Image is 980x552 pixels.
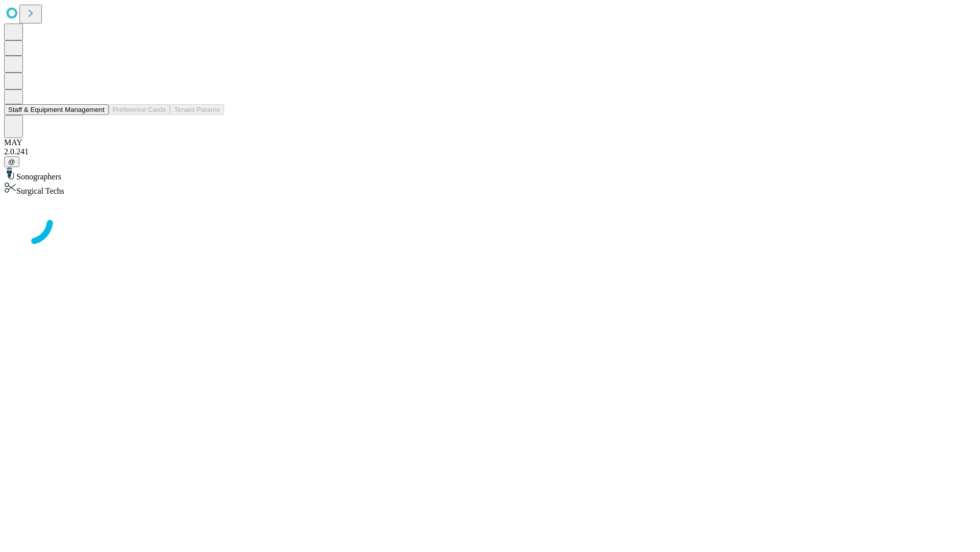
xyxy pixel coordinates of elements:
[4,181,976,196] div: Surgical Techs
[109,104,170,115] button: Preference Cards
[4,138,976,147] div: MAY
[4,167,976,181] div: Sonographers
[170,104,224,115] button: Tenant Params
[4,104,109,115] button: Staff & Equipment Management
[4,147,976,156] div: 2.0.241
[8,158,15,166] span: @
[4,156,19,167] button: @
